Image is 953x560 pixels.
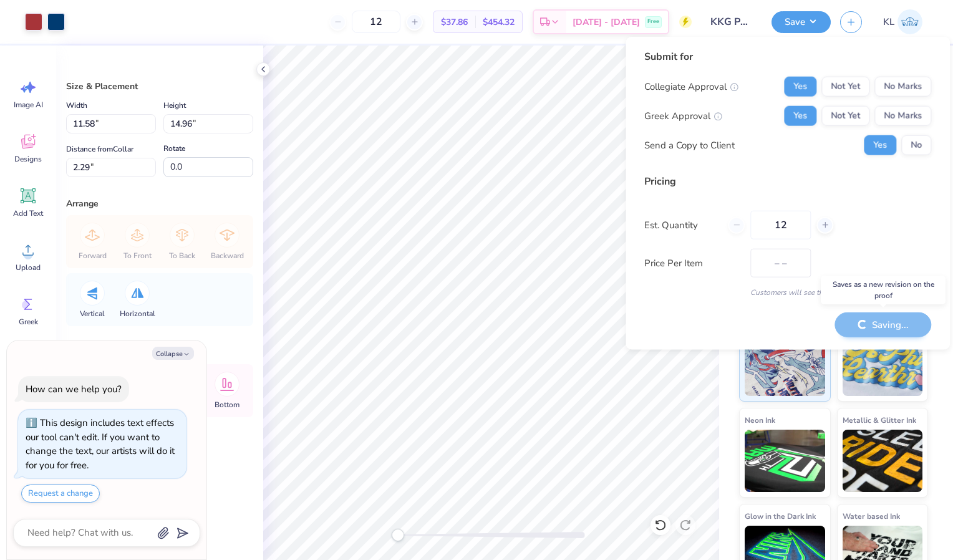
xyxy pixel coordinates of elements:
button: Yes [864,135,896,155]
a: KL [878,9,928,34]
button: Yes [784,106,816,126]
img: Metallic & Glitter Ink [843,430,923,492]
img: Standard [745,334,825,396]
button: No Marks [874,77,931,97]
span: Greek [19,317,38,327]
span: [DATE] - [DATE] [573,16,640,29]
label: Width [66,98,87,113]
span: Horizontal [120,309,155,319]
button: Yes [784,77,816,97]
div: Arrange [66,197,253,210]
label: Price Per Item [644,256,741,270]
div: This design includes text effects our tool can't edit. If you want to change the text, our artist... [26,417,175,471]
img: Puff Ink [843,334,923,396]
span: Bottom [215,400,239,410]
input: – – [750,211,811,239]
span: Neon Ink [745,413,775,427]
div: Saves as a new revision on the proof [821,276,946,304]
span: Metallic & Glitter Ink [843,413,916,427]
span: Glow in the Dark Ink [745,509,816,523]
button: No [901,135,931,155]
div: Pricing [644,174,931,189]
button: No Marks [874,106,931,126]
span: Designs [14,154,42,164]
div: Collegiate Approval [644,79,738,94]
span: $37.86 [441,16,468,29]
div: Send a Copy to Client [644,138,735,152]
div: Accessibility label [392,529,404,541]
span: KL [883,15,894,29]
label: Distance from Collar [66,142,133,157]
div: Customers will see this price on HQ. [644,287,931,298]
img: Kaitlynn Lawson [897,9,922,34]
span: Vertical [80,309,105,319]
input: – – [352,11,400,33]
span: Free [647,17,659,26]
label: Rotate [163,141,185,156]
input: Untitled Design [701,9,762,34]
img: Neon Ink [745,430,825,492]
button: Not Yet [821,106,869,126]
button: Not Yet [821,77,869,97]
div: Greek Approval [644,109,722,123]
span: Water based Ink [843,509,900,523]
span: Image AI [14,100,43,110]
div: Size & Placement [66,80,253,93]
label: Est. Quantity [644,218,718,232]
button: Save [772,11,831,33]
span: Upload [16,263,41,273]
div: Submit for [644,49,931,64]
span: $454.32 [483,16,515,29]
label: Height [163,98,186,113]
button: Request a change [21,485,100,503]
button: Collapse [152,347,194,360]
span: Add Text [13,208,43,218]
div: How can we help you? [26,383,122,395]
